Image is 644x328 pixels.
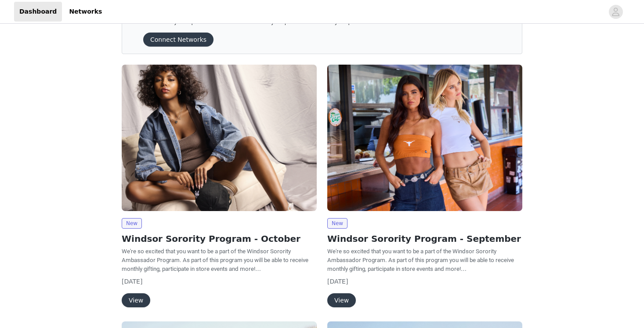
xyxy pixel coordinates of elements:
[64,2,107,22] a: Networks
[122,297,150,304] a: View
[122,65,317,211] img: Windsor
[611,5,620,19] div: avatar
[327,65,522,211] img: Windsor
[327,293,356,307] button: View
[327,278,348,285] span: [DATE]
[122,248,308,272] span: We're so excited that you want to be a part of the Windsor Sorority Ambassador Program. As part o...
[327,248,514,272] span: We're so excited that you want to be a part of the Windsor Sorority Ambassador Program. As part o...
[122,293,150,307] button: View
[122,278,142,285] span: [DATE]
[143,33,213,47] button: Connect Networks
[14,2,62,22] a: Dashboard
[122,232,317,245] h2: Windsor Sorority Program - October
[122,218,142,229] span: New
[327,218,347,229] span: New
[327,297,356,304] a: View
[327,232,522,245] h2: Windsor Sorority Program - September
